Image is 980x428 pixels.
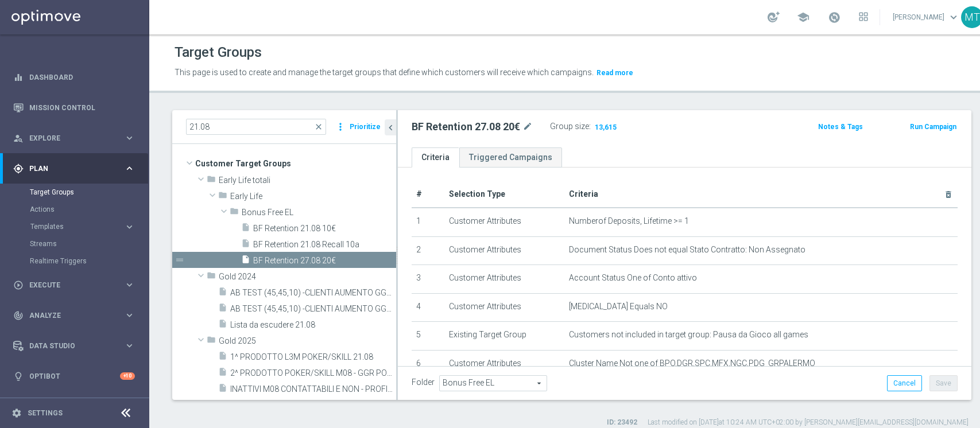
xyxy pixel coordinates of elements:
[124,221,135,232] i: keyboard_arrow_right
[385,122,396,133] i: chevron_left
[242,208,396,217] span: Bonus Free EL
[30,252,148,270] div: Realtime Triggers
[569,359,815,368] span: Cluster Name Not one of BPO,DGR,SPC,MFX,NGC,PDG_GRPALERMO
[892,9,961,26] a: [PERSON_NAME]keyboard_arrow_down
[124,340,135,351] i: keyboard_arrow_right
[218,351,227,364] i: insert_drive_file
[569,302,668,312] span: [MEDICAL_DATA] Equals NO
[124,279,135,290] i: keyboard_arrow_right
[569,245,805,255] span: Document Status Does not equal Stato Contratto: Non Assegnato
[230,368,396,378] span: 2^ PRODOTTO POKER/SKILL M08 - GGR POKER/SKILL M08 &gt;10 EURO 21.08
[253,224,396,234] span: BF Retention 21.08 10&#x20AC;
[29,135,124,142] span: Explore
[335,119,346,135] i: more_vert
[314,122,323,131] span: close
[947,11,960,24] span: keyboard_arrow_down
[219,272,396,282] span: Gold 2024
[13,62,135,92] div: Dashboard
[30,256,119,266] a: Realtime Triggers
[219,176,396,185] span: Early Life totali
[253,256,396,266] span: BF Retention 27.08 20€
[29,92,135,123] a: Mission Control
[412,293,444,322] td: 4
[13,164,124,174] div: Plan
[230,320,396,330] span: Lista da escudere 21.08
[11,408,22,418] i: settings
[30,201,148,218] div: Actions
[412,350,444,379] td: 6
[29,165,124,172] span: Plan
[29,282,124,289] span: Execute
[241,239,250,252] i: insert_drive_file
[207,174,216,188] i: folder
[218,303,227,316] i: insert_drive_file
[412,120,520,134] h2: BF Retention 27.08 20€
[30,223,113,230] span: Templates
[569,273,697,283] span: Account Status One of Conto attivo
[909,120,958,133] button: Run Campaign
[444,293,564,322] td: Customer Attributes
[594,123,618,134] span: 13,615
[195,155,396,172] span: Customer Target Groups
[13,133,124,143] div: Explore
[29,62,135,92] a: Dashboard
[929,375,958,391] button: Save
[459,147,562,168] a: Triggered Campaigns
[412,322,444,351] td: 5
[175,44,262,61] h1: Target Groups
[207,271,216,284] i: folder
[230,207,239,220] i: folder
[30,223,124,230] div: Templates
[207,335,216,348] i: folder
[522,120,533,134] i: mode_edit
[444,350,564,379] td: Customer Attributes
[29,312,124,319] span: Analyze
[412,236,444,265] td: 2
[230,384,396,394] span: INATTIVI M08 CONTATTABILI E NON - PROFILATI E NON 21.08
[13,280,24,290] i: play_circle_outline
[13,310,124,321] div: Analyze
[13,103,135,112] button: Mission Control
[13,133,24,143] i: person_search
[29,343,124,349] span: Data Studio
[218,367,227,380] i: insert_drive_file
[30,205,119,214] a: Actions
[648,418,969,427] label: Last modified on [DATE] at 10:24 AM UTC+02:00 by [PERSON_NAME][EMAIL_ADDRESS][DOMAIN_NAME]
[13,341,135,351] div: Data Studio keyboard_arrow_right
[186,119,326,135] input: Quick find group or folder
[28,410,63,417] a: Settings
[444,236,564,265] td: Customer Attributes
[797,11,809,24] span: school
[13,361,135,391] div: Optibot
[30,188,119,197] a: Target Groups
[13,92,135,123] div: Mission Control
[412,147,459,168] a: Criteria
[13,73,135,82] button: equalizer Dashboard
[13,72,24,83] i: equalizer
[230,192,396,201] span: Early Life
[569,330,808,340] span: Customers not included in target group: Pausa da Gioco all games
[218,319,227,332] i: insert_drive_file
[13,372,135,381] div: lightbulb Optibot +10
[13,134,135,143] div: person_search Explore keyboard_arrow_right
[887,375,922,391] button: Cancel
[550,122,589,131] label: Group size
[13,164,135,173] div: gps_fixed Plan keyboard_arrow_right
[569,189,598,199] span: Criteria
[13,281,135,290] button: play_circle_outline Execute keyboard_arrow_right
[175,68,594,77] span: This page is used to create and manage the target groups that define which customers will receive...
[230,304,396,314] span: AB TEST (45,45,10) -CLIENTI AUMENTO GGR E BONUS CONS. &gt;20% - GGR M6 &gt;100 21.08 2 LISTA
[569,216,689,226] span: Numberof Deposits, Lifetime >= 1
[607,418,637,427] label: ID: 23492
[124,163,135,174] i: keyboard_arrow_right
[230,288,396,298] span: AB TEST (45,45,10) -CLIENTI AUMENTO GGR E BONUS CONS. &gt;20% - GGR M6 &gt;100 21.08 1 LISTA
[29,361,120,391] a: Optibot
[13,311,135,320] div: track_changes Analyze keyboard_arrow_right
[30,222,135,231] button: Templates keyboard_arrow_right
[253,240,396,250] span: BF Retention 21.08 Recall 10a
[241,255,250,268] i: insert_drive_file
